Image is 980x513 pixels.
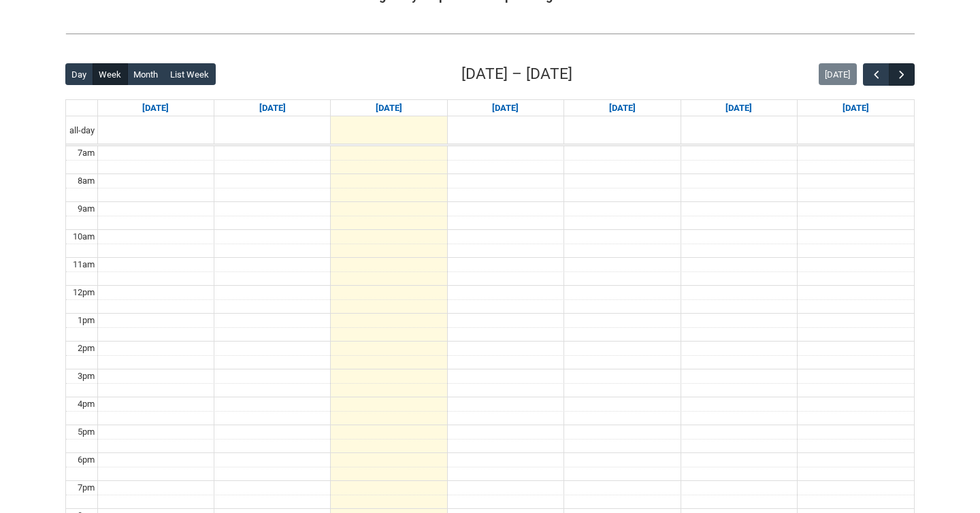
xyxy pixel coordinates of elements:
[65,27,915,41] img: REDU_GREY_LINE
[164,63,216,85] button: List Week
[75,342,97,355] div: 2pm
[75,369,97,383] div: 3pm
[70,230,97,244] div: 10am
[65,63,93,85] button: Day
[889,63,915,86] button: Next Week
[257,100,289,116] a: Go to September 8, 2025
[461,63,572,86] h2: [DATE] – [DATE]
[373,100,405,116] a: Go to September 9, 2025
[75,397,97,411] div: 4pm
[93,63,128,85] button: Week
[75,202,97,216] div: 9am
[723,100,755,116] a: Go to September 12, 2025
[819,63,857,85] button: [DATE]
[70,258,97,271] div: 11am
[606,100,638,116] a: Go to September 11, 2025
[75,425,97,439] div: 5pm
[840,100,872,116] a: Go to September 13, 2025
[863,63,889,86] button: Previous Week
[75,481,97,495] div: 7pm
[70,286,97,299] div: 12pm
[127,63,165,85] button: Month
[75,146,97,160] div: 7am
[140,100,171,116] a: Go to September 7, 2025
[75,314,97,327] div: 1pm
[67,124,97,137] span: all-day
[75,453,97,467] div: 6pm
[489,100,521,116] a: Go to September 10, 2025
[75,174,97,188] div: 8am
